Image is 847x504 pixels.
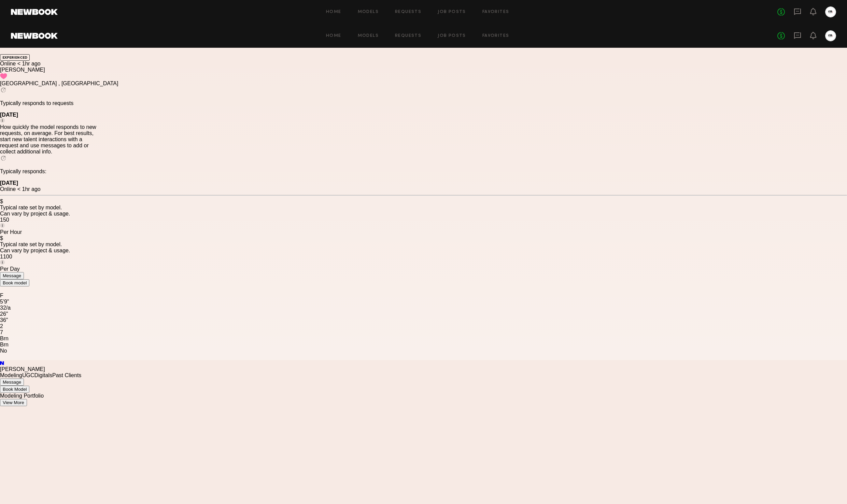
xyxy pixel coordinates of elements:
a: Job Posts [438,34,466,38]
a: Home [326,34,341,38]
a: UGC [22,372,34,378]
a: Job Posts [438,10,466,14]
a: Models [358,34,379,38]
a: Models [358,10,379,14]
a: Favorites [482,34,509,38]
a: Home [326,10,341,14]
a: Favorites [482,10,509,14]
a: Requests [395,34,421,38]
a: Digitals [34,372,52,378]
a: Requests [395,10,421,14]
a: Past Clients [52,372,81,378]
